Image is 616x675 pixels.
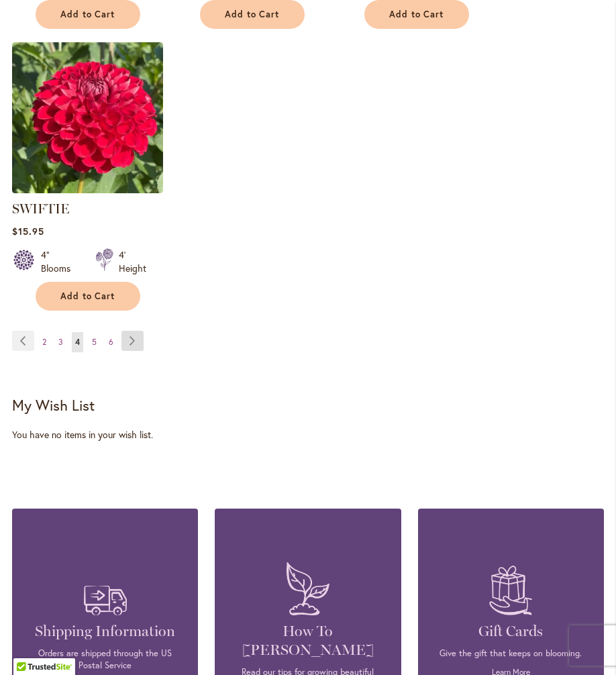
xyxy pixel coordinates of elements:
[32,622,178,641] h4: Shipping Information
[75,337,80,347] span: 4
[12,395,95,415] strong: My Wish List
[438,647,584,660] p: Give the gift that keeps on blooming.
[89,332,100,352] a: 5
[12,428,604,442] div: You have no items in your wish list.
[225,9,280,20] span: Add to Cart
[12,201,69,217] a: SWIFTIE
[119,248,146,275] div: 4' Height
[41,248,79,275] div: 4" Blooms
[235,622,380,660] h4: How To [PERSON_NAME]
[58,337,63,347] span: 3
[36,282,140,311] button: Add to Cart
[39,332,50,352] a: 2
[12,225,44,238] span: $15.95
[60,9,115,20] span: Add to Cart
[12,42,163,193] img: SWIFTIE
[105,332,117,352] a: 6
[92,337,97,347] span: 5
[12,183,163,196] a: SWIFTIE
[10,627,48,665] iframe: Launch Accessibility Center
[109,337,113,347] span: 6
[389,9,444,20] span: Add to Cart
[32,647,178,672] p: Orders are shipped through the US Postal Service
[438,622,584,641] h4: Gift Cards
[55,332,66,352] a: 3
[42,337,46,347] span: 2
[60,291,115,302] span: Add to Cart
